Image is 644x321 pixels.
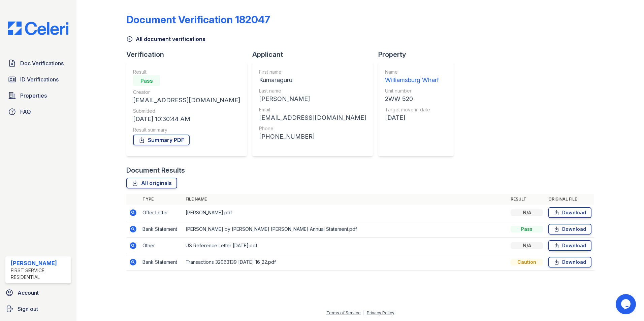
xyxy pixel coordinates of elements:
[140,194,183,205] th: Type
[20,92,47,100] span: Properties
[385,69,439,85] a: Name Williamsburg Wharf
[140,221,183,238] td: Bank Statement
[5,89,71,102] a: Properties
[616,294,637,314] iframe: chat widget
[259,94,366,104] div: [PERSON_NAME]
[183,254,508,271] td: Transactions 32063139 [DATE] 16_22.pdf
[546,194,594,205] th: Original file
[133,108,240,114] div: Submitted
[126,13,270,26] div: Document Verification 182047
[140,254,183,271] td: Bank Statement
[367,310,394,315] a: Privacy Policy
[385,87,439,94] div: Unit number
[385,75,439,85] div: Williamsburg Wharf
[18,305,38,313] span: Sign out
[133,96,240,105] div: [EMAIL_ADDRESS][DOMAIN_NAME]
[133,69,240,75] div: Result
[20,108,31,116] span: FAQ
[508,194,546,205] th: Result
[126,50,252,59] div: Verification
[326,310,361,315] a: Terms of Service
[548,224,591,235] a: Download
[385,94,439,104] div: 2WW 520
[133,135,190,145] a: Summary PDF
[511,226,543,233] div: Pass
[126,166,185,175] div: Document Results
[140,205,183,221] td: Offer Letter
[385,113,439,122] div: [DATE]
[378,50,459,59] div: Property
[385,69,439,75] div: Name
[252,50,378,59] div: Applicant
[385,106,439,113] div: Target move in date
[511,209,543,216] div: N/A
[548,240,591,251] a: Download
[3,22,74,35] img: CE_Logo_Blue-a8612792a0a2168367f1c8372b55b34899dd931a85d93a1a3d3e32e68fde9ad4.png
[11,267,68,281] div: First Service Residential
[5,105,71,118] a: FAQ
[548,257,591,267] a: Download
[11,259,68,267] div: [PERSON_NAME]
[259,69,366,75] div: First name
[259,106,366,113] div: Email
[133,127,240,133] div: Result summary
[133,75,160,86] div: Pass
[363,310,364,315] div: |
[126,35,205,43] a: All document verifications
[140,238,183,254] td: Other
[3,286,74,299] a: Account
[183,205,508,221] td: [PERSON_NAME].pdf
[259,125,366,132] div: Phone
[183,194,508,205] th: File name
[5,57,71,70] a: Doc Verifications
[5,73,71,86] a: ID Verifications
[259,87,366,94] div: Last name
[20,75,59,83] span: ID Verifications
[183,221,508,238] td: [PERSON_NAME] by [PERSON_NAME] [PERSON_NAME] Annual Statement.pdf
[183,238,508,254] td: US Reference Letter [DATE].pdf
[20,59,64,67] span: Doc Verifications
[126,178,177,188] a: All originals
[133,114,240,124] div: [DATE] 10:30:44 AM
[18,289,39,297] span: Account
[548,207,591,218] a: Download
[3,302,74,316] a: Sign out
[511,242,543,249] div: N/A
[259,132,366,141] div: [PHONE_NUMBER]
[259,113,366,122] div: [EMAIL_ADDRESS][DOMAIN_NAME]
[259,75,366,85] div: Kumaraguru
[511,259,543,265] div: Caution
[133,89,240,96] div: Creator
